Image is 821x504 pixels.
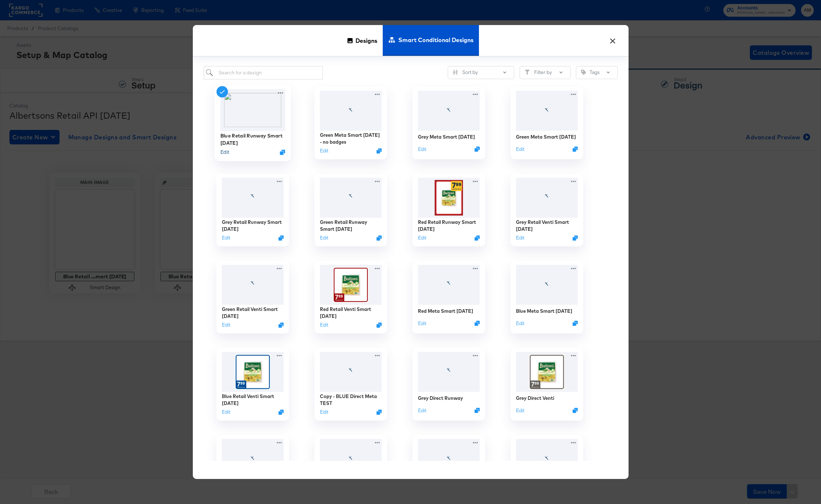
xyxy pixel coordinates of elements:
div: Grey Retail Runway Smart [DATE]EditDuplicate [216,174,289,246]
img: ug1UG5zLJ0yVGPScGH57dA.jpg [418,178,480,218]
div: Blue Meta Smart [DATE] [516,308,572,315]
svg: Duplicate [573,321,578,326]
div: Grey Retail Runway Smart [DATE] [222,219,284,232]
div: Green Retail Runway Smart [DATE]EditDuplicate [314,174,387,246]
div: Red Retail Runway Smart [DATE]EditDuplicate [412,174,485,246]
svg: Duplicate [573,408,578,413]
button: Edit [516,320,524,327]
div: Blue Retail Venti Smart [DATE] [222,393,284,406]
svg: Duplicate [377,148,382,153]
div: Green Meta Smart [DATE]EditDuplicate [511,87,583,159]
svg: Duplicate [475,235,480,241]
div: Blue Retail Venti Smart [DATE]EditDuplicate [216,348,289,421]
div: Red Retail Runway Smart [DATE] [418,219,480,232]
svg: Duplicate [377,323,382,328]
div: Green Retail Venti Smart [DATE]EditDuplicate [216,261,289,333]
button: Edit [418,146,426,153]
div: Grey Direct Venti [516,395,554,402]
svg: Duplicate [377,235,382,241]
button: Edit [320,234,328,241]
div: Blue Meta Smart [DATE]EditDuplicate [511,261,583,333]
button: Edit [220,149,229,156]
button: Edit [222,234,230,241]
div: Grey Direct VentiEditDuplicate [511,348,583,421]
svg: Duplicate [377,410,382,415]
button: Edit [418,407,426,414]
button: × [606,32,619,45]
img: gJGAAPWD37oMnL0cR4MTow.jpg [320,265,382,305]
button: Edit [516,407,524,414]
span: Smart Conditional Designs [398,24,474,56]
div: Grey Retail Venti Smart [DATE] [516,219,578,232]
svg: Filter [525,70,530,75]
div: Grey Retail Venti Smart [DATE]EditDuplicate [511,174,583,246]
div: Blue Retail Runway Smart [DATE] [220,132,285,146]
svg: Duplicate [279,410,284,415]
span: Designs [355,25,377,57]
button: SlidersSort by [448,66,514,79]
img: 7I2wnIRmq7B5XQplKfFVHg.jpg [222,352,284,392]
img: fl_la [220,89,285,131]
div: Green Retail Venti Smart [DATE] [222,306,284,319]
div: Grey Direct RunwayEditDuplicate [412,348,485,421]
div: Green Meta Smart [DATE] - no badges [320,132,382,145]
div: Copy - BLUE Direct Meta TESTEditDuplicate [314,348,387,421]
button: Edit [516,234,524,241]
div: Red Retail Venti Smart [DATE] [320,306,382,319]
div: Red Meta Smart [DATE]EditDuplicate [412,261,485,333]
svg: Duplicate [475,147,480,152]
svg: Sliders [453,70,458,75]
svg: Duplicate [279,323,284,328]
svg: Duplicate [573,235,578,241]
svg: Duplicate [279,235,284,241]
svg: Tag [581,70,586,75]
button: Edit [320,409,328,415]
button: Edit [516,146,524,153]
button: TagTags [576,66,618,79]
svg: Duplicate [475,321,480,326]
button: FilterFilter by [520,66,570,79]
button: Edit [418,234,426,241]
button: Edit [418,320,426,327]
button: Edit [320,147,328,154]
div: Red Meta Smart [DATE] [418,308,473,315]
input: Search for a design [204,66,323,79]
svg: Duplicate [573,147,578,152]
div: Grey Meta Smart [DATE] [418,134,475,140]
button: Edit [222,409,230,415]
div: Copy - BLUE Direct Meta TEST [320,393,382,406]
button: Edit [222,321,230,328]
div: Red Retail Venti Smart [DATE]EditDuplicate [314,261,387,333]
div: Green Retail Runway Smart [DATE] [320,219,382,232]
svg: Duplicate [280,149,285,155]
div: Green Meta Smart [DATE] - no badgesEditDuplicate [314,87,387,159]
button: Edit [320,321,328,328]
div: Blue Retail Runway Smart [DATE]EditDuplicate [215,85,291,161]
div: Grey Meta Smart [DATE]EditDuplicate [412,87,485,159]
div: Grey Direct Runway [418,395,463,402]
img: yffNV0MGXWF0fo4_CSPlvw.jpg [516,352,578,392]
svg: Duplicate [475,408,480,413]
div: Green Meta Smart [DATE] [516,134,576,140]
